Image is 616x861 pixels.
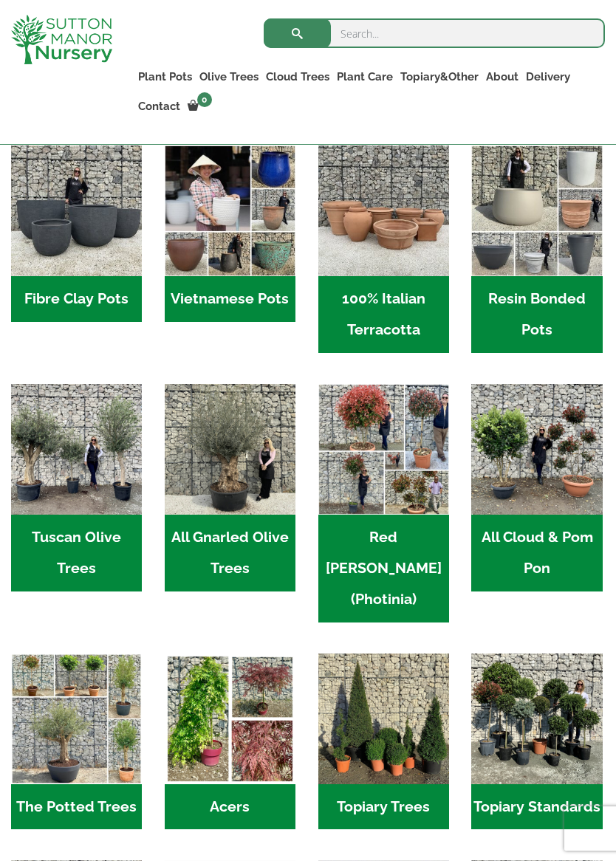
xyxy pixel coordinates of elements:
a: 0 [184,96,216,117]
img: Home - 6E921A5B 9E2F 4B13 AB99 4EF601C89C59 1 105 c [165,145,295,276]
a: Olive Trees [196,66,262,87]
img: Home - C8EC7518 C483 4BAA AA61 3CAAB1A4C7C4 1 201 a [318,654,449,784]
h2: All Gnarled Olive Trees [165,515,295,591]
h2: Tuscan Olive Trees [11,515,142,591]
img: Home - 5833C5B7 31D0 4C3A 8E42 DB494A1738DB [165,384,295,515]
img: Home - Untitled Project 4 [165,654,295,784]
img: Home - 7716AD77 15EA 4607 B135 B37375859F10 [11,384,142,515]
h2: The Potted Trees [11,784,142,830]
a: Topiary&Other [397,66,482,87]
a: Visit product category 100% Italian Terracotta [318,145,449,353]
a: Visit product category Red Robin (Photinia) [318,384,449,622]
a: Contact [134,96,184,117]
img: Home - 67232D1B A461 444F B0F6 BDEDC2C7E10B 1 105 c [471,145,602,276]
a: Visit product category Fibre Clay Pots [11,145,142,322]
img: Home - A124EB98 0980 45A7 B835 C04B779F7765 [471,384,602,515]
img: Home - F5A23A45 75B5 4929 8FB2 454246946332 [318,384,449,515]
a: Cloud Trees [262,66,333,87]
h2: Acers [165,784,295,830]
a: Visit product category All Gnarled Olive Trees [165,384,295,591]
img: Home - 1B137C32 8D99 4B1A AA2F 25D5E514E47D 1 105 c [318,145,449,276]
a: Delivery [522,66,574,87]
img: Home - IMG 5223 [471,654,602,784]
a: Visit product category The Potted Trees [11,654,142,830]
img: Home - 8194B7A3 2818 4562 B9DD 4EBD5DC21C71 1 105 c 1 [11,145,142,276]
a: Visit product category Topiary Standards [471,654,602,830]
a: Visit product category Vietnamese Pots [165,145,295,322]
h2: Topiary Trees [318,784,449,830]
h2: Topiary Standards [471,784,602,830]
h2: Resin Bonded Pots [471,276,602,353]
input: Search... [264,18,605,48]
h2: Fibre Clay Pots [11,276,142,322]
h2: 100% Italian Terracotta [318,276,449,353]
a: Visit product category Acers [165,654,295,830]
a: About [482,66,522,87]
h2: All Cloud & Pom Pon [471,515,602,591]
h2: Vietnamese Pots [165,276,295,322]
img: Home - new coll [11,654,142,784]
a: Plant Pots [134,66,196,87]
img: logo [11,15,112,64]
span: 0 [197,92,212,107]
h2: Red [PERSON_NAME] (Photinia) [318,515,449,622]
a: Plant Care [333,66,397,87]
a: Visit product category Topiary Trees [318,654,449,830]
a: Visit product category All Cloud & Pom Pon [471,384,602,591]
a: Visit product category Resin Bonded Pots [471,145,602,353]
a: Visit product category Tuscan Olive Trees [11,384,142,591]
